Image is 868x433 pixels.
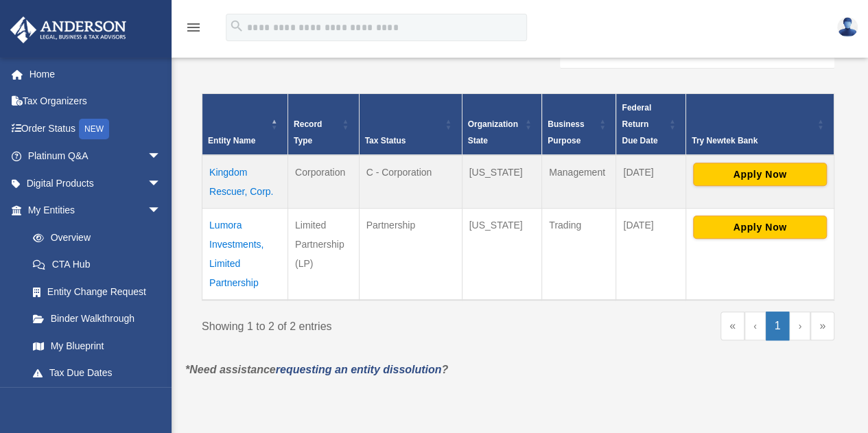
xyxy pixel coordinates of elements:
[622,103,657,145] span: Federal Return Due Date
[185,24,202,36] a: menu
[462,208,542,300] td: [US_STATE]
[276,364,442,375] a: requesting an entity dissolution
[810,312,834,340] a: Last
[185,19,202,36] i: menu
[148,169,175,198] span: arrow_drop_down
[10,115,182,143] a: Order StatusNEW
[6,16,130,43] img: Anderson Advisors Platinum Portal
[202,208,288,300] td: Lumora Investments, Limited Partnership
[294,119,322,145] span: Record Type
[542,93,616,155] th: Business Purpose: Activate to sort
[202,155,288,209] td: Kingdom Rescuer, Corp.
[685,93,834,155] th: Try Newtek Bank : Activate to sort
[10,143,182,170] a: Platinum Q&Aarrow_drop_down
[542,155,616,209] td: Management
[616,93,686,155] th: Federal Return Due Date: Activate to sort
[359,208,462,300] td: Partnership
[542,208,616,300] td: Trading
[202,93,288,155] th: Entity Name: Activate to invert sorting
[19,224,168,251] a: Overview
[288,208,359,300] td: Limited Partnership (LP)
[19,305,175,333] a: Binder Walkthrough
[720,312,744,340] a: First
[365,136,406,145] span: Tax Status
[202,312,508,336] div: Showing 1 to 2 of 2 entries
[616,155,686,209] td: [DATE]
[744,312,766,340] a: Previous
[19,251,175,279] a: CTA Hub
[548,119,584,145] span: Business Purpose
[148,143,175,171] span: arrow_drop_down
[288,155,359,209] td: Corporation
[208,136,255,145] span: Entity Name
[185,364,448,375] em: *Need assistance ?
[10,88,182,115] a: Tax Organizers
[10,197,175,224] a: My Entitiesarrow_drop_down
[766,312,790,340] a: 1
[789,312,810,340] a: Next
[837,17,858,37] img: User Pic
[462,93,542,155] th: Organization State: Activate to sort
[19,360,175,387] a: Tax Due Dates
[693,163,827,186] button: Apply Now
[19,332,175,360] a: My Blueprint
[693,215,827,239] button: Apply Now
[616,208,686,300] td: [DATE]
[468,119,518,145] span: Organization State
[462,155,542,209] td: [US_STATE]
[10,60,182,88] a: Home
[148,197,175,225] span: arrow_drop_down
[359,93,462,155] th: Tax Status: Activate to sort
[229,19,244,34] i: search
[359,155,462,209] td: C - Corporation
[692,132,813,149] div: Try Newtek Bank
[19,278,175,305] a: Entity Change Request
[10,169,182,197] a: Digital Productsarrow_drop_down
[79,119,109,139] div: NEW
[10,386,182,414] a: My [PERSON_NAME] Teamarrow_drop_down
[288,93,359,155] th: Record Type: Activate to sort
[148,386,175,414] span: arrow_drop_down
